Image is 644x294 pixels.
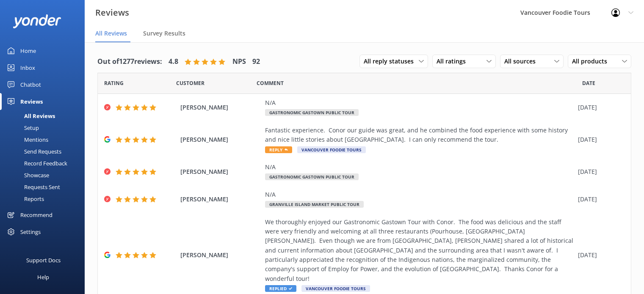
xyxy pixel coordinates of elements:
[5,181,85,193] a: Requests Sent
[20,223,41,240] div: Settings
[578,250,620,260] div: [DATE]
[20,76,41,93] div: Chatbot
[13,14,61,28] img: yonder-white-logo.png
[265,98,574,107] div: N/A
[5,157,67,169] div: Record Feedback
[297,146,366,153] span: Vancouver Foodie Tours
[5,110,85,122] a: All Reviews
[26,252,61,269] div: Support Docs
[143,29,185,38] span: Survey Results
[180,250,261,260] span: [PERSON_NAME]
[265,126,574,145] div: Fantastic experience. Conor our guide was great, and he combined the food experience with some hi...
[301,285,370,292] span: Vancouver Foodie Tours
[20,93,43,110] div: Reviews
[5,134,48,146] div: Mentions
[437,57,471,66] span: All ratings
[265,285,296,292] span: Replied
[169,56,178,67] h4: 4.8
[95,6,129,19] h3: Reviews
[176,79,205,87] span: Date
[5,193,85,205] a: Reports
[20,206,53,223] div: Recommend
[5,169,49,181] div: Showcase
[5,169,85,181] a: Showcase
[5,134,85,146] a: Mentions
[95,29,127,38] span: All Reviews
[265,109,359,116] span: Gastronomic Gastown Public Tour
[180,167,261,176] span: [PERSON_NAME]
[232,56,246,67] h4: NPS
[5,146,61,157] div: Send Requests
[265,173,359,180] span: Gastronomic Gastown Public Tour
[265,190,574,199] div: N/A
[504,57,541,66] span: All sources
[20,42,36,59] div: Home
[265,201,364,208] span: Granville Island Market Public Tour
[265,162,574,172] div: N/A
[582,79,595,87] span: Date
[257,79,284,87] span: Question
[578,135,620,144] div: [DATE]
[180,195,261,204] span: [PERSON_NAME]
[578,167,620,176] div: [DATE]
[5,157,85,169] a: Record Feedback
[5,181,60,193] div: Requests Sent
[20,59,35,76] div: Inbox
[572,57,612,66] span: All products
[5,110,55,122] div: All Reviews
[104,79,124,87] span: Date
[265,217,574,284] div: We thoroughly enjoyed our Gastronomic Gastown Tour with Conor. The food was delicious and the sta...
[578,103,620,112] div: [DATE]
[252,56,260,67] h4: 92
[97,56,162,67] h4: Out of 1277 reviews:
[578,195,620,204] div: [DATE]
[37,269,49,286] div: Help
[265,146,292,153] span: Reply
[180,135,261,144] span: [PERSON_NAME]
[364,57,419,66] span: All reply statuses
[180,103,261,112] span: [PERSON_NAME]
[5,122,85,134] a: Setup
[5,122,39,134] div: Setup
[5,193,44,205] div: Reports
[5,146,85,157] a: Send Requests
